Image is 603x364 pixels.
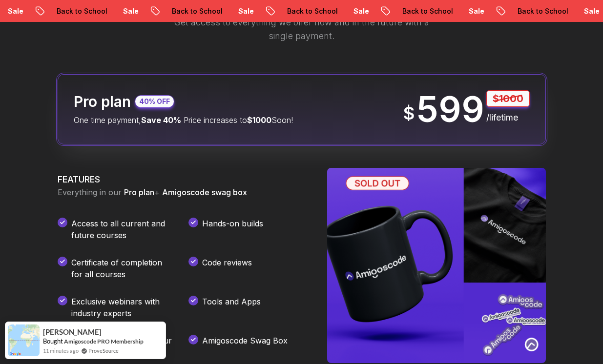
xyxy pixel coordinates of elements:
p: One time payment, Price increases to Soon! [74,114,293,126]
p: Sale [272,6,303,16]
p: Exclusive webinars with industry experts [71,296,173,319]
p: Amigoscode Swag Box [202,335,288,358]
p: Code reviews [202,257,252,280]
span: [PERSON_NAME] [43,328,102,336]
p: 599 [416,92,484,127]
p: Back to School [90,6,157,16]
p: Sale [502,6,534,16]
span: Save 40% [141,115,181,125]
p: Back to School [436,6,502,16]
p: Back to School [321,6,387,16]
p: /lifetime [486,111,530,124]
a: Amigoscode PRO Membership [64,338,144,345]
h3: FEATURES [58,173,304,186]
p: Sale [42,6,73,16]
img: provesource social proof notification image [8,324,40,356]
p: Hands-on builds [202,218,263,241]
p: Sale [157,6,188,16]
span: Amigoscode swag box [162,187,247,197]
span: $ [403,103,415,123]
p: 40% OFF [139,97,170,106]
p: $1000 [486,90,530,107]
span: Bought [43,337,63,345]
p: Back to School [206,6,272,16]
span: Pro plan [124,187,154,197]
p: Access to all current and future courses [71,218,173,241]
img: Amigoscode SwagBox [327,168,546,363]
p: Everything in our + [58,186,304,198]
p: Tools and Apps [202,296,261,319]
span: 11 minutes ago [43,346,79,355]
span: $1000 [247,115,271,125]
h2: Pro plan [74,93,131,110]
a: ProveSource [88,346,119,355]
p: Get access to everything we offer now and in the future with a single payment. [161,16,442,43]
p: Sale [387,6,418,16]
p: Certificate of completion for all courses [71,257,173,280]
